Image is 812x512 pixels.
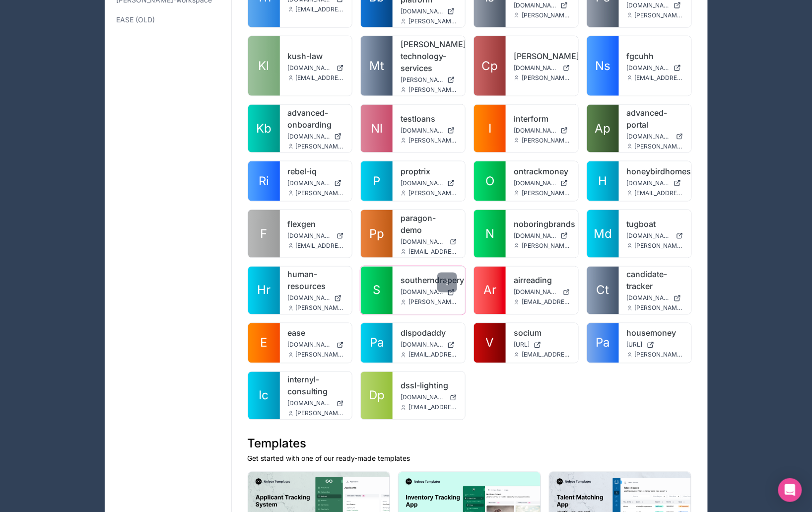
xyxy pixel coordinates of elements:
span: E [261,335,268,351]
a: I [474,105,506,152]
span: [PERSON_NAME][EMAIL_ADDRESS][DOMAIN_NAME] [635,143,683,150]
a: advanced-portal [627,107,683,131]
span: I [488,121,491,137]
a: kush-law [288,50,344,62]
span: [DOMAIN_NAME] [401,394,446,402]
span: [DOMAIN_NAME] [627,133,672,141]
span: [DOMAIN_NAME] [288,133,331,141]
a: [DOMAIN_NAME] [288,400,344,408]
span: [DOMAIN_NAME] [514,1,556,9]
span: [PERSON_NAME][EMAIL_ADDRESS][DOMAIN_NAME] [522,137,570,145]
span: [PERSON_NAME][DOMAIN_NAME] [401,76,443,84]
span: [DOMAIN_NAME] [514,64,559,72]
a: proptrix [401,165,457,177]
a: interform [514,113,570,125]
span: Cp [482,58,498,74]
span: Ct [597,283,609,298]
span: [DOMAIN_NAME] [288,232,333,240]
a: [DOMAIN_NAME] [401,179,457,187]
a: dssl-lighting [401,380,457,392]
a: Pa [361,323,393,363]
a: Dp [361,372,393,420]
a: tugboat [627,218,683,230]
span: S [373,283,381,298]
a: [PERSON_NAME]-technology-services [401,38,457,74]
div: Open Intercom Messenger [778,478,802,502]
a: Ar [474,267,506,314]
span: N [485,226,494,242]
a: N [474,210,506,258]
a: Ic [248,372,280,420]
span: [DOMAIN_NAME] [627,232,672,240]
span: [PERSON_NAME][EMAIL_ADDRESS][DOMAIN_NAME] [296,143,344,150]
span: [EMAIL_ADDRESS][DOMAIN_NAME] [522,298,570,306]
a: [DOMAIN_NAME] [627,179,683,187]
a: [DOMAIN_NAME] [401,127,457,135]
span: Ap [595,121,611,137]
span: [PERSON_NAME][EMAIL_ADDRESS][DOMAIN_NAME] [522,74,570,82]
a: noboringbrands [514,218,570,230]
a: [PERSON_NAME][DOMAIN_NAME] [401,76,457,84]
span: [DOMAIN_NAME] [514,232,556,240]
a: [DOMAIN_NAME] [288,294,344,302]
span: Pa [596,335,610,351]
span: [PERSON_NAME][EMAIL_ADDRESS][DOMAIN_NAME] [635,351,683,359]
a: Ns [587,36,619,96]
a: [DOMAIN_NAME] [627,64,683,72]
span: Pp [369,226,384,242]
span: [PERSON_NAME][EMAIL_ADDRESS][DOMAIN_NAME] [296,304,344,312]
a: rebel-iq [288,165,344,177]
span: Ns [595,58,610,74]
a: [DOMAIN_NAME] [627,232,683,240]
a: Cp [474,36,506,96]
span: Pa [370,335,384,351]
a: V [474,323,506,363]
a: Hr [248,267,280,314]
h1: Templates [248,436,692,452]
a: [PERSON_NAME] [514,50,570,62]
span: V [486,335,494,351]
a: Mt [361,36,393,96]
a: Ri [248,161,280,201]
a: [DOMAIN_NAME] [288,341,344,349]
span: [PERSON_NAME][EMAIL_ADDRESS][DOMAIN_NAME] [408,298,457,306]
a: airreading [514,275,570,287]
a: E [248,323,280,363]
a: Ct [587,267,619,314]
a: [DOMAIN_NAME] [288,232,344,240]
a: H [587,161,619,201]
a: housemoney [627,327,683,339]
a: [DOMAIN_NAME] [514,232,570,240]
span: [DOMAIN_NAME] [401,238,446,246]
a: dispodaddy [401,327,457,339]
a: P [361,161,393,201]
a: [DOMAIN_NAME] [401,289,457,296]
a: Pa [587,323,619,363]
span: Ar [483,283,496,298]
a: S [361,267,393,314]
span: Dp [369,388,385,404]
span: F [261,226,268,242]
span: [DOMAIN_NAME] [288,400,333,408]
span: [URL] [627,341,643,349]
span: [PERSON_NAME][EMAIL_ADDRESS][DOMAIN_NAME] [408,17,457,25]
a: southerndrapery [401,275,457,287]
a: [URL] [627,341,683,349]
a: [DOMAIN_NAME][PERSON_NAME] [401,7,457,15]
span: P [373,173,381,189]
a: Kb [248,105,280,152]
a: [DOMAIN_NAME] [627,133,683,141]
a: Nl [361,105,393,152]
a: candidate-tracker [627,269,683,293]
span: [PERSON_NAME][EMAIL_ADDRESS][DOMAIN_NAME] [522,11,570,19]
span: [DOMAIN_NAME] [401,179,443,187]
span: [URL] [514,341,530,349]
a: [DOMAIN_NAME] [288,64,344,72]
span: Md [594,226,612,242]
span: [DOMAIN_NAME] [401,341,443,349]
a: Pp [361,210,393,258]
span: [DOMAIN_NAME] [627,294,670,302]
span: [PERSON_NAME][EMAIL_ADDRESS][DOMAIN_NAME] [635,242,683,250]
a: flexgen [288,218,344,230]
span: [DOMAIN_NAME] [288,341,333,349]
